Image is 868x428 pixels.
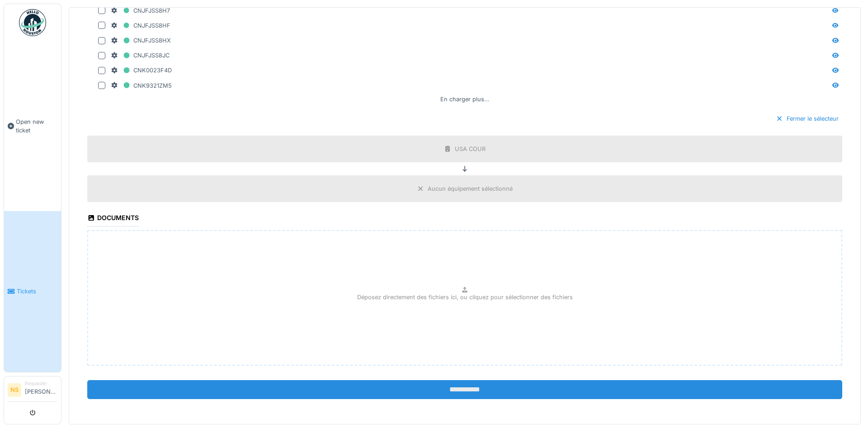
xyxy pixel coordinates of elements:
span: Open new ticket [16,118,57,135]
li: [PERSON_NAME] [25,380,57,400]
div: CNJFJSS8H7 [111,5,170,16]
a: NS Requester[PERSON_NAME] [8,380,57,402]
span: Tickets [17,287,57,296]
div: Documents [87,211,139,226]
div: USA COUR [455,145,486,153]
p: Déposez directement des fichiers ici, ou cliquez pour sélectionner des fichiers [357,293,573,301]
a: Tickets [4,211,61,372]
div: CNJFJSS8JC [111,50,170,61]
div: CNK9321ZM5 [111,80,172,91]
a: Open new ticket [4,41,61,211]
img: Badge_color-CXgf-gQk.svg [19,9,46,36]
div: CNJFJSS8HX [111,35,171,46]
div: Requester [25,380,57,387]
div: En charger plus… [437,93,493,105]
li: NS [8,383,21,397]
div: CNJFJSS8HF [111,20,170,31]
div: Fermer le sélecteur [772,113,842,125]
div: Aucun équipement sélectionné [428,184,513,193]
div: CNK0023F4D [111,65,172,76]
